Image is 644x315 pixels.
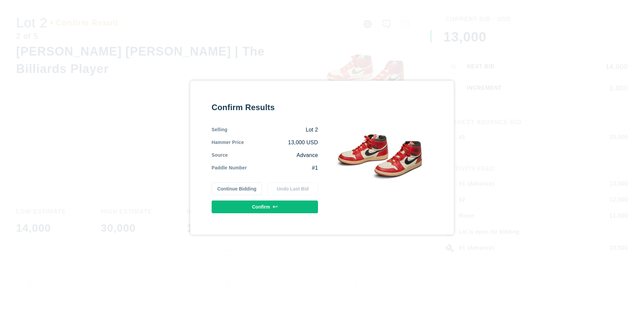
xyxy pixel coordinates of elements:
[212,164,247,172] div: Paddle Number
[212,139,244,146] div: Hammer Price
[212,102,318,113] div: Confirm Results
[212,182,262,195] button: Continue Bidding
[212,152,228,159] div: Source
[227,126,318,134] div: Lot 2
[212,201,318,213] button: Confirm
[244,139,318,146] div: 13,000 USD
[267,182,318,195] button: Undo Last Bid
[212,126,227,134] div: Selling
[228,152,318,159] div: Advance
[247,164,318,172] div: #1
